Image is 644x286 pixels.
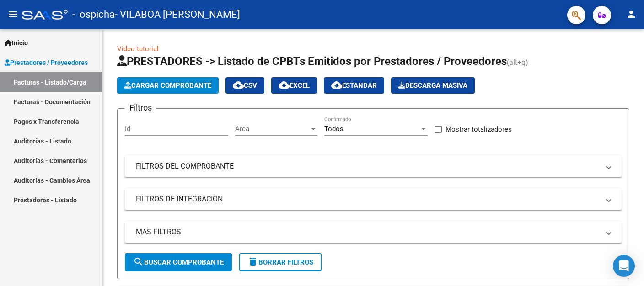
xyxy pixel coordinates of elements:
[136,194,600,204] mat-panel-title: FILTROS DE INTEGRACION
[324,125,343,133] span: Todos
[136,227,600,237] mat-panel-title: MAS FILTROS
[331,79,342,90] mat-icon: cloud_download
[125,188,622,210] mat-expansion-panel-header: FILTROS DE INTEGRACION
[125,101,156,114] h3: Filtros
[324,77,384,94] button: Estandar
[235,125,309,133] span: Area
[115,5,240,25] span: - VILABOA [PERSON_NAME]
[5,38,28,48] span: Inicio
[125,155,622,177] mat-expansion-panel-header: FILTROS DEL COMPROBANTE
[225,77,264,94] button: CSV
[72,5,115,25] span: - ospicha
[279,79,290,90] mat-icon: cloud_download
[5,58,88,68] span: Prestadores / Proveedores
[117,45,159,53] a: Video tutorial
[133,258,224,266] span: Buscar Comprobante
[271,77,317,94] button: EXCEL
[613,255,635,277] div: Open Intercom Messenger
[117,77,219,94] button: Cargar Comprobante
[247,256,258,267] mat-icon: delete
[124,81,211,90] span: Cargar Comprobante
[279,81,310,90] span: EXCEL
[239,253,322,271] button: Borrar Filtros
[125,253,232,271] button: Buscar Comprobante
[398,81,467,90] span: Descarga Masiva
[331,81,377,90] span: Estandar
[7,9,18,20] mat-icon: menu
[445,124,512,135] span: Mostrar totalizadores
[233,81,257,90] span: CSV
[247,258,313,266] span: Borrar Filtros
[233,79,244,90] mat-icon: cloud_download
[125,221,622,243] mat-expansion-panel-header: MAS FILTROS
[626,9,637,20] mat-icon: person
[507,58,528,67] span: (alt+q)
[391,77,475,94] app-download-masive: Descarga masiva de comprobantes (adjuntos)
[133,256,144,267] mat-icon: search
[391,77,475,94] button: Descarga Masiva
[136,161,600,171] mat-panel-title: FILTROS DEL COMPROBANTE
[117,55,507,68] span: PRESTADORES -> Listado de CPBTs Emitidos por Prestadores / Proveedores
